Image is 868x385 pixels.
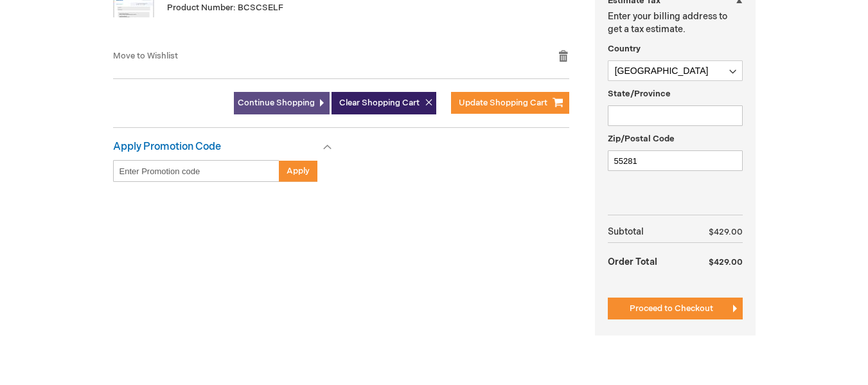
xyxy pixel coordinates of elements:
[608,298,743,319] button: Proceed to Checkout
[234,92,330,114] a: Continue Shopping
[608,10,743,36] p: Enter your billing address to get a tax estimate.
[608,250,657,273] strong: Order Total
[279,160,317,182] button: Apply
[113,160,279,182] input: Enter Promotion code
[608,44,641,54] span: Country
[630,303,713,314] span: Proceed to Checkout
[339,98,420,108] span: Clear Shopping Cart
[608,222,684,243] th: Subtotal
[167,3,283,13] span: Product Number: BCSCSELF
[709,257,743,267] span: $429.00
[451,92,569,114] button: Update Shopping Cart
[608,134,675,144] span: Zip/Postal Code
[459,98,547,108] span: Update Shopping Cart
[113,51,178,61] a: Move to Wishlist
[332,92,436,114] button: Clear Shopping Cart
[709,227,743,237] span: $429.00
[287,166,310,176] span: Apply
[113,141,221,153] strong: Apply Promotion Code
[238,98,315,108] span: Continue Shopping
[608,89,671,99] span: State/Province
